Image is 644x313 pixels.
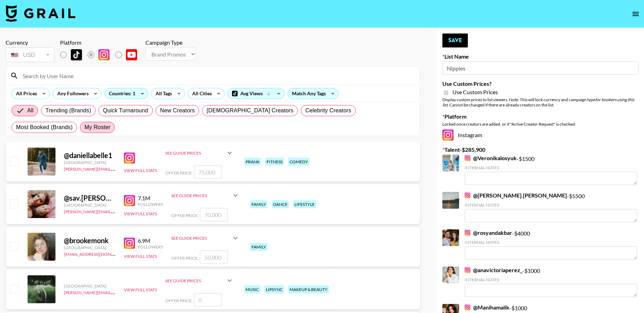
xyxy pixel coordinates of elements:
[228,88,284,99] div: Avg Views
[465,229,637,260] div: - $ 4000
[151,88,173,99] div: All Tags
[442,129,454,141] img: Instagram
[305,106,351,115] span: Celebrity Creators
[126,49,137,60] img: YouTube
[465,267,470,273] img: Instagram
[465,192,637,222] div: - $ 5500
[442,146,638,153] label: Talent - $ 285,900
[27,106,33,115] span: All
[207,106,293,115] span: [DEMOGRAPHIC_DATA] Creators
[250,200,268,208] div: family
[45,106,91,115] span: Trending (Brands)
[124,211,157,216] button: View Full Stats
[244,285,260,293] div: music
[465,240,637,245] div: Internal Notes:
[265,158,284,166] div: fitness
[288,285,329,293] div: makeup & beauty
[165,170,193,176] span: Offer Price:
[138,244,163,249] div: Followers
[18,70,415,81] input: Search by User Name
[64,194,115,202] div: @ sav.[PERSON_NAME]
[465,202,637,208] div: Internal Notes:
[288,88,338,99] div: Match Any Tags
[124,152,135,164] img: Instagram
[442,97,634,107] em: for bookers using this list
[194,165,222,179] input: 75,000
[138,195,163,202] div: 7.1M
[465,277,637,282] div: Internal Notes:
[124,287,157,292] button: View Full Stats
[442,97,638,107] div: Display custom prices to list viewers. Note: This will lock currency and campaign type . Cannot b...
[138,202,163,207] div: Followers
[60,47,143,62] div: List locked to Instagram.
[103,106,148,115] span: Quick Turnaround
[442,113,638,120] label: Platform
[465,193,470,198] img: Instagram
[165,278,225,283] div: See Guide Prices
[250,243,268,251] div: family
[165,144,234,161] div: See Guide Prices
[124,195,135,206] img: Instagram
[288,158,309,166] div: comedy
[465,267,637,297] div: - $ 1000
[160,106,195,115] span: New Creators
[6,5,75,22] img: Grail Talent
[194,293,222,306] input: 0
[465,305,470,310] img: Instagram
[16,123,73,132] span: Most Booked (Brands)
[6,39,54,46] div: Currency
[244,158,261,166] div: prank
[64,236,115,245] div: @ brookemonk
[171,230,240,246] div: See Guide Prices
[12,88,38,99] div: All Prices
[145,39,196,46] div: Campaign Type
[171,255,199,261] span: Offer Price:
[171,193,231,198] div: See Guide Prices
[171,213,199,218] span: Offer Price:
[465,155,637,185] div: - $ 1500
[452,89,498,96] span: Use Custom Prices
[465,267,522,274] a: @anavictoriaperez_
[165,272,234,289] div: See Guide Prices
[64,283,115,289] div: [GEOGRAPHIC_DATA]
[465,155,470,161] img: Instagram
[64,289,167,295] a: [PERSON_NAME][EMAIL_ADDRESS][DOMAIN_NAME]
[465,230,470,236] img: Instagram
[84,123,110,132] span: My Roster
[188,88,213,99] div: All Cities
[171,187,240,204] div: See Guide Prices
[200,208,228,221] input: 70,000
[442,121,638,127] div: Locked once creators are added, or if "Active Creator Request" is checked.
[293,200,316,208] div: lifestyle
[64,208,167,214] a: [PERSON_NAME][EMAIL_ADDRESS][DOMAIN_NAME]
[53,88,90,99] div: Any Followers
[442,33,468,47] button: Save
[64,250,134,257] a: [EMAIL_ADDRESS][DOMAIN_NAME]
[200,251,228,264] input: 50,000
[442,129,638,141] div: Instagram
[60,39,143,46] div: Platform
[7,49,53,61] div: USD
[465,192,567,199] a: @[PERSON_NAME].[PERSON_NAME]
[64,245,115,250] div: [GEOGRAPHIC_DATA]
[64,151,115,160] div: @ daniellabelle1
[124,168,157,173] button: View Full Stats
[264,285,284,293] div: lipsync
[171,236,231,241] div: See Guide Prices
[64,160,115,165] div: [GEOGRAPHIC_DATA]
[629,7,643,21] button: open drawer
[442,53,638,60] label: List Name
[165,298,193,303] span: Offer Price:
[71,49,82,60] img: TikTok
[6,46,54,64] div: Currency is locked to USD
[442,80,638,87] label: Use Custom Prices?
[64,165,167,172] a: [PERSON_NAME][EMAIL_ADDRESS][DOMAIN_NAME]
[105,88,148,99] div: Countries: 1
[165,150,225,156] div: See Guide Prices
[124,238,135,249] img: Instagram
[98,49,110,60] img: Instagram
[64,202,115,208] div: [GEOGRAPHIC_DATA]
[465,304,509,311] a: @Manihamalik
[465,165,637,170] div: Internal Notes:
[465,155,517,162] a: @Veronikalosyuk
